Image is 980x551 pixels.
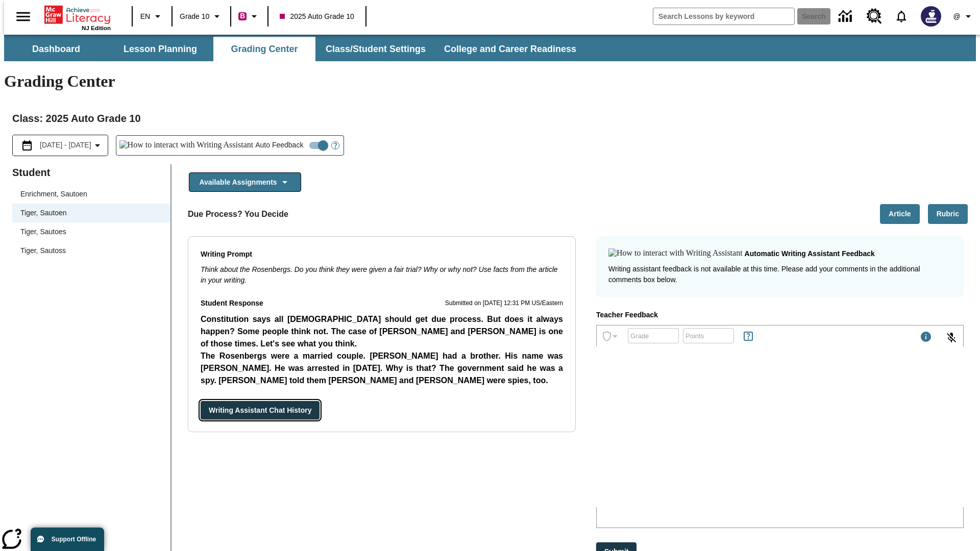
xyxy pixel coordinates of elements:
[20,189,162,199] span: Enrichment, Sautoen
[12,185,170,204] div: Enrichment, Sautoen
[40,140,91,151] span: [DATE] - [DATE]
[880,204,920,224] button: Article, Will open in new tab
[17,139,104,152] button: Select the date range menu item
[201,313,563,350] p: Constitution says all [DEMOGRAPHIC_DATA] should get due process. But does it always happen? Some ...
[445,298,563,309] p: Submitted on [DATE] 12:31 PM US/Eastern
[12,241,170,260] div: Tiger, Sautoss
[4,35,976,61] div: SubNavbar
[327,136,344,155] button: Open Help for Writing Assistant
[44,5,111,25] a: Home
[628,322,679,349] input: Grade: Letters, numbers, %, + and - are allowed.
[12,222,170,241] div: Tiger, Sautoes
[12,110,968,127] h2: Class : 2025 Auto Grade 10
[213,37,315,61] button: Grading Center
[745,248,875,260] p: Automatic writing assistant feedback
[953,11,960,22] span: @
[52,536,96,543] span: Support Offline
[82,25,111,31] span: NJ Edition
[31,528,104,551] button: Support Offline
[596,310,964,321] p: Teacher Feedback
[832,3,861,31] a: Data Center
[180,11,209,22] span: Grade 10
[255,140,303,151] span: Auto Feedback
[608,264,951,285] p: Writing assistant feedback is not available at this time. Please add your comments in the additio...
[201,401,320,420] button: Writing Assistant Chat History
[136,7,168,26] button: Language: EN, Select a language
[91,139,104,152] svg: Collapse Date Range Filter
[201,249,563,260] p: Writing Prompt
[20,245,162,256] span: Tiger, Sautoss
[201,298,263,309] p: Student Response
[201,264,563,286] div: Think about the Rosenbergs. Do you think they were given a fair trial? Why or why not? Use facts ...
[109,37,211,61] button: Lesson Planning
[683,322,734,349] input: Points: Must be equal to or less than 25.
[317,37,434,61] button: Class/Student Settings
[188,208,288,220] p: Due Process? You Decide
[201,387,563,399] p: [PERSON_NAME] and [PERSON_NAME] were arrested. They were put on tri
[201,350,563,387] p: The Rosenbergs were a married couple. [PERSON_NAME] had a brother. His name was [PERSON_NAME]. He...
[12,204,170,222] div: Tiger, Sautoen
[176,7,227,26] button: Grade: Grade 10, Select a grade
[44,4,111,31] div: Home
[683,328,734,343] div: Points: Must be equal to or less than 25.
[921,6,941,27] img: Avatar
[12,164,170,181] p: Student
[928,204,968,224] button: Rubric, Will open in new tab
[939,325,964,350] button: Click to activate and allow voice recognition
[920,331,932,345] div: Maximum 1000 characters Press Escape to exit toolbar and use left and right arrow keys to access ...
[4,72,976,91] h1: Grading Center
[240,10,245,22] span: B
[947,7,980,26] button: Profile/Settings
[8,2,38,32] button: Open side menu
[140,11,150,22] span: EN
[888,3,915,30] a: Notifications
[628,328,679,343] div: Grade: Letters, numbers, %, + and - are allowed.
[20,208,162,218] span: Tiger, Sautoen
[653,8,794,24] input: search field
[608,248,743,259] img: How to interact with Writing Assistant
[280,11,354,22] span: 2025 Auto Grade 10
[201,313,563,389] p: Student Response
[119,140,254,151] img: How to interact with Writing Assistant
[436,37,584,61] button: College and Career Readiness
[5,37,107,61] button: Dashboard
[20,227,162,237] span: Tiger, Sautoes
[4,37,585,61] div: SubNavbar
[234,7,264,26] button: Boost Class color is violet red. Change class color
[861,3,888,30] a: Resource Center, Will open in new tab
[189,172,301,192] button: Available Assignments
[915,3,947,30] button: Select a new avatar
[738,326,758,346] button: Rules for Earning Points and Achievements, Will open in new tab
